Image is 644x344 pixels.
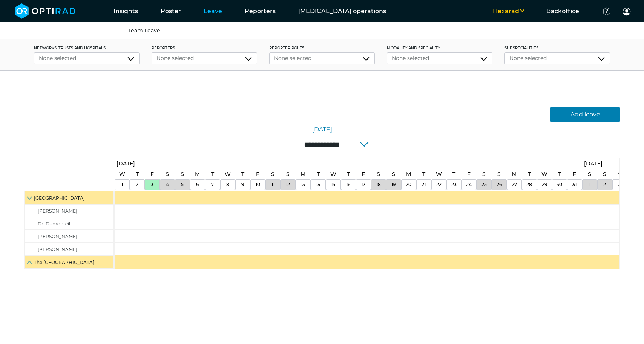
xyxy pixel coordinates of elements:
a: October 6, 2025 [194,180,201,190]
label: networks, trusts and hospitals [34,45,140,51]
a: October 2, 2025 [134,169,141,180]
a: October 7, 2025 [209,180,216,190]
a: October 22, 2025 [434,180,443,190]
a: October 18, 2025 [375,169,382,180]
a: October 31, 2025 [571,169,578,180]
div: None selected [274,54,370,62]
a: October 18, 2025 [374,180,383,190]
a: October 8, 2025 [224,180,231,190]
span: [PERSON_NAME] [38,246,77,252]
a: [DATE] [312,125,332,134]
a: October 24, 2025 [464,180,474,190]
a: October 25, 2025 [480,169,488,180]
a: November 1, 2025 [587,180,592,190]
a: October 16, 2025 [344,180,352,190]
a: October 13, 2025 [299,180,307,190]
a: October 29, 2025 [540,180,549,190]
div: None selected [392,54,488,62]
a: November 1, 2025 [582,158,604,169]
a: November 3, 2025 [615,169,624,180]
a: October 16, 2025 [345,169,352,180]
a: October 14, 2025 [315,169,322,180]
a: October 23, 2025 [451,169,457,180]
a: October 28, 2025 [526,169,533,180]
a: October 1, 2025 [120,180,125,190]
label: Subspecialities [504,45,610,51]
a: October 17, 2025 [359,180,367,190]
a: October 15, 2025 [329,180,337,190]
a: October 17, 2025 [360,169,367,180]
a: October 2, 2025 [134,180,140,190]
div: None selected [156,54,252,62]
a: October 4, 2025 [164,169,171,180]
a: October 14, 2025 [314,180,322,190]
a: October 29, 2025 [540,169,549,180]
a: October 4, 2025 [164,180,171,190]
a: October 1, 2025 [115,158,137,169]
span: [GEOGRAPHIC_DATA] [34,195,85,201]
a: October 12, 2025 [284,169,291,180]
a: October 19, 2025 [389,180,397,190]
a: October 20, 2025 [404,180,413,190]
span: [PERSON_NAME] [38,234,77,239]
a: October 6, 2025 [193,169,202,180]
a: November 2, 2025 [601,169,608,180]
a: October 12, 2025 [284,180,292,190]
a: October 3, 2025 [149,180,155,190]
label: Reporters [152,45,257,51]
a: October 21, 2025 [420,169,427,180]
label: Reporter roles [269,45,375,51]
a: October 27, 2025 [510,180,519,190]
a: October 30, 2025 [555,180,564,190]
span: The [GEOGRAPHIC_DATA] [34,260,94,265]
a: October 3, 2025 [149,169,156,180]
a: October 1, 2025 [117,169,127,180]
label: Modality and Speciality [387,45,492,51]
a: October 26, 2025 [495,169,503,180]
a: October 11, 2025 [270,180,276,190]
a: October 23, 2025 [449,180,458,190]
a: October 5, 2025 [179,169,186,180]
a: Team Leave [128,27,160,34]
a: October 28, 2025 [524,180,534,190]
span: [PERSON_NAME] [38,208,77,214]
a: October 5, 2025 [179,180,186,190]
a: October 9, 2025 [239,180,246,190]
a: October 30, 2025 [556,169,563,180]
a: November 1, 2025 [586,169,593,180]
a: October 8, 2025 [223,169,233,180]
div: None selected [509,54,605,62]
img: brand-opti-rad-logos-blue-and-white-d2f68631ba2948856bd03f2d395fb146ddc8fb01b4b6e9315ea85fa773367... [15,3,76,19]
div: None selected [39,54,135,62]
a: October 13, 2025 [299,169,307,180]
a: October 21, 2025 [420,180,428,190]
a: October 10, 2025 [254,180,262,190]
a: November 3, 2025 [616,180,623,190]
a: October 27, 2025 [510,169,518,180]
a: October 31, 2025 [570,180,578,190]
a: October 11, 2025 [269,169,276,180]
a: November 2, 2025 [601,180,608,190]
a: October 9, 2025 [239,169,246,180]
a: October 10, 2025 [254,169,261,180]
a: October 24, 2025 [465,169,472,180]
a: October 26, 2025 [495,180,504,190]
span: Dr. Dumonteil [38,221,70,226]
a: October 22, 2025 [434,169,444,180]
a: October 25, 2025 [480,180,489,190]
a: October 20, 2025 [404,169,413,180]
a: Add leave [550,107,620,122]
a: October 7, 2025 [209,169,216,180]
a: October 15, 2025 [328,169,338,180]
a: October 19, 2025 [390,169,397,180]
button: Hexarad [481,7,535,16]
